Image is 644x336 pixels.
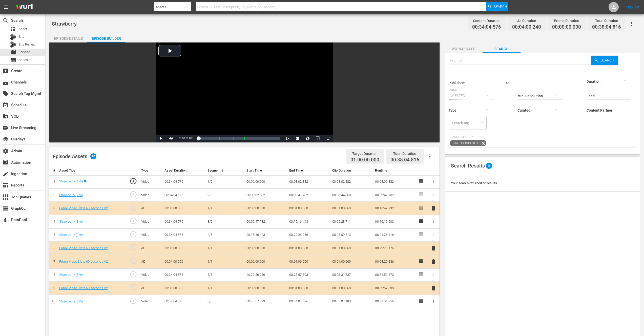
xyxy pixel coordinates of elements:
[480,120,485,124] button: Open
[49,166,57,175] th: #
[156,135,166,142] button: Play
[19,42,35,47] span: Bits Review
[330,228,373,242] td: 00:05:09.613
[244,188,287,202] td: 00:03:02.882
[3,205,9,212] span: GraphQL
[244,166,287,175] th: Start Time
[599,56,618,65] span: Search
[139,215,162,228] td: Video
[552,24,581,30] span: 00:00:00.000
[330,282,373,295] td: 00:01:00.060
[162,295,205,308] td: 00:34:04.576
[373,215,416,228] td: 00:16:16.503
[139,282,162,295] td: AD
[350,150,379,157] div: Target Duration
[430,258,437,265] button: delete
[90,153,96,159] span: 10
[162,215,205,228] td: 00:34:04.576
[512,24,541,30] span: 00:04:00.240
[506,81,509,85] span: to
[49,255,57,268] td: 7
[59,179,83,183] a: Strawberry (1/6)
[139,228,162,242] td: Video
[139,242,162,255] td: AD
[205,166,244,175] th: Segment #
[162,282,205,295] td: 00:01:00.060
[3,125,9,131] span: Live Streaming
[10,57,16,63] span: Series
[430,205,437,212] button: delete
[287,255,330,268] td: 00:01:00.060
[49,175,57,188] td: 1
[449,89,493,103] div: INGESTED
[49,295,57,308] td: 10
[130,297,137,305] span: play_circle_outline
[59,299,83,303] a: Strawberry (6/6)
[162,175,205,188] td: 00:34:04.576
[10,26,16,32] span: Asset
[19,50,30,55] span: Episode
[59,220,83,223] a: Strawberry (3/6)
[162,255,205,268] td: 00:01:00.060
[59,246,108,250] a: Prime Video Slate 60 seconds V2
[472,17,501,24] div: Content Duration
[373,175,416,188] td: 00:03:02.882
[3,194,9,200] span: Job Queues
[3,182,9,188] span: Reports
[130,230,137,238] span: play_circle_outline
[87,32,125,43] button: Episode Builder
[139,188,162,202] td: Video
[244,268,287,282] td: 00:20:26.056
[205,282,244,295] td: 1/1
[287,242,330,255] td: 00:01:00.060
[205,188,244,202] td: 2/6
[12,1,36,13] img: ans4CAIJ8jUAAAAAAAAAAAAAAAAAAAAAAAAgQb4GAAAAAAAAAAAAAAAAAAAAAAAAJMjXAAAAAAAAAAAAAAAAAAAAAAAAgAT5G...
[244,215,287,228] td: 00:09:47.732
[179,137,193,140] span: 00:00:00.000
[205,215,244,228] td: 3/6
[130,284,137,291] span: play_circle_outline
[162,268,205,282] td: 00:34:04.576
[244,282,287,295] td: 00:00:00.000
[59,273,83,277] a: Strawberry (5/6)
[59,206,108,210] a: Prime Video Slate 60 seconds V2
[130,177,137,185] span: play_circle_outline
[430,285,437,291] span: delete
[130,244,137,251] span: play_circle_outline
[49,268,57,282] td: 8
[3,4,9,10] span: menu
[162,166,205,175] th: Asset Duration
[445,46,483,52] span: Workspaces
[49,188,57,202] td: 2
[287,188,330,202] td: 00:09:47.732
[472,24,501,30] span: 00:34:04.576
[486,163,492,169] span: 0
[287,295,330,308] td: 00:34:04.576
[59,286,108,290] a: Prime Video Slate 60 seconds V2
[49,202,57,215] td: 3
[430,245,437,252] button: delete
[390,150,419,157] div: Total Duration
[87,32,125,45] div: Episode Builder
[293,135,303,142] button: Captions
[49,32,87,43] button: Episode Details
[330,215,373,228] td: 00:05:28.711
[205,255,244,268] td: 1/1
[282,135,293,142] button: Playback Rate
[244,202,287,215] td: 00:00:00.000
[330,255,373,268] td: 00:01:00.060
[591,56,618,65] button: Search
[287,215,330,228] td: 00:15:16.443
[59,233,83,237] a: Strawberry (4/6)
[139,202,162,215] td: AD
[244,255,287,268] td: 00:00:00.000
[198,137,280,140] div: Progress Bar
[373,166,416,175] th: Runtime
[390,157,419,163] span: 00:38:04.816
[52,21,77,27] span: Strawberry
[244,228,287,242] td: 00:15:16.443
[3,113,9,119] span: VOD
[3,79,9,85] span: Channels
[10,49,16,55] span: Episode
[49,228,57,242] td: 5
